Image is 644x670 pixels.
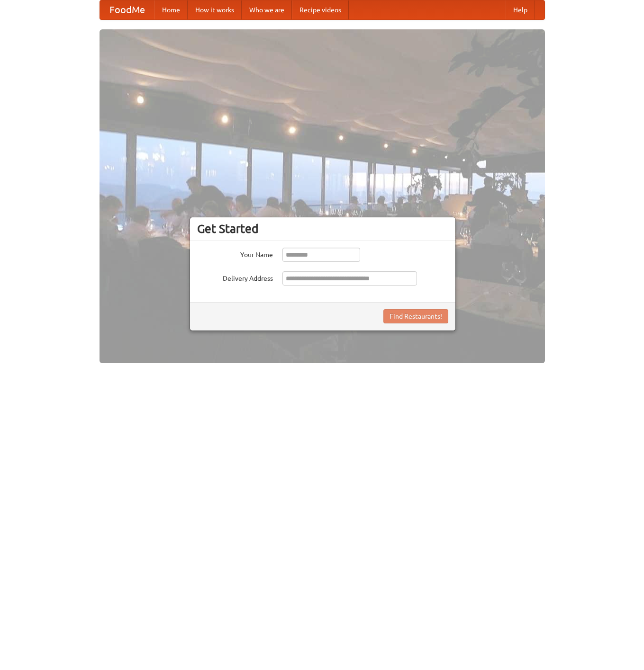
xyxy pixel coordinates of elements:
[197,248,273,259] label: Your Name
[197,222,448,236] h3: Get Started
[188,0,242,19] a: How it works
[292,0,349,19] a: Recipe videos
[197,271,273,283] label: Delivery Address
[242,0,292,19] a: Who we are
[100,0,154,19] a: FoodMe
[383,309,448,323] button: Find Restaurants!
[506,0,535,19] a: Help
[154,0,188,19] a: Home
